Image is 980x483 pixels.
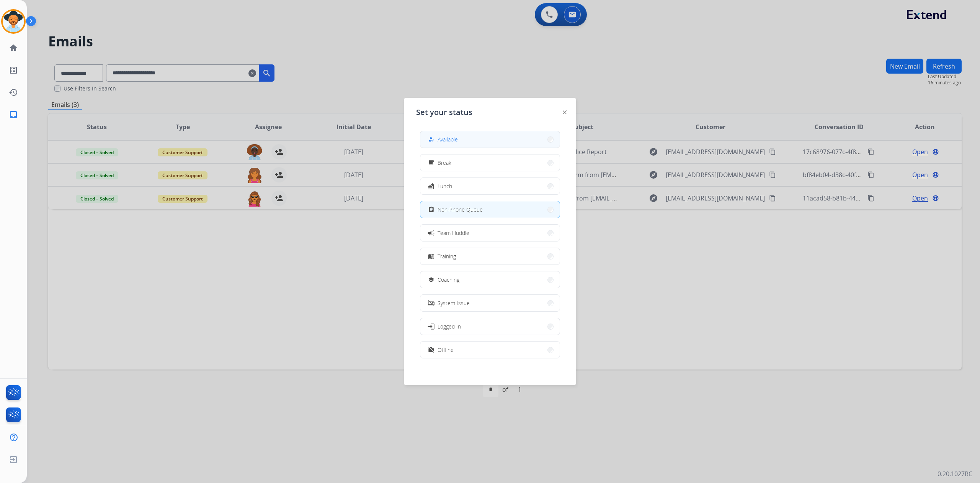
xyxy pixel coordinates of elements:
button: Coaching [420,271,560,288]
span: Available [438,135,458,143]
button: Break [420,154,560,171]
img: close-button [563,110,567,114]
button: Training [420,248,560,264]
mat-icon: assignment [428,206,434,213]
button: Available [420,131,560,148]
mat-icon: phonelink_off [428,300,434,306]
mat-icon: history [9,88,18,97]
span: Non-Phone Queue [438,205,483,214]
mat-icon: menu_book [428,253,434,260]
span: System Issue [438,299,470,307]
img: avatar [3,11,24,32]
button: Non-Phone Queue [420,201,560,218]
span: Training [438,252,456,260]
span: Set your status [416,107,472,118]
mat-icon: fastfood [428,183,434,189]
button: Team Huddle [420,225,560,241]
mat-icon: work_off [428,347,434,353]
mat-icon: inbox [9,110,18,119]
button: System Issue [420,295,560,311]
p: 0.20.1027RC [938,469,972,478]
span: Logged In [438,322,461,330]
mat-icon: campaign [427,229,435,237]
span: Coaching [438,276,459,284]
mat-icon: free_breakfast [428,159,434,166]
mat-icon: login [427,322,435,330]
mat-icon: list_alt [9,66,18,75]
button: Lunch [420,178,560,194]
mat-icon: school [428,276,434,283]
mat-icon: how_to_reg [428,136,434,143]
button: Logged In [420,318,560,335]
mat-icon: home [9,43,18,53]
button: Offline [420,342,560,358]
span: Offline [438,346,454,354]
span: Lunch [438,182,452,190]
span: Team Huddle [438,229,469,237]
span: Break [438,159,451,167]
